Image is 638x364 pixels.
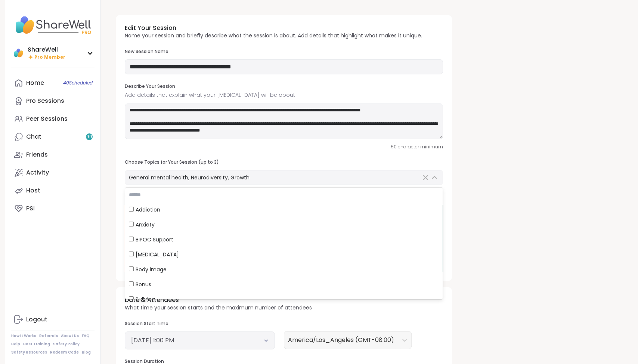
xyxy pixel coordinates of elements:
[129,281,134,286] input: Bonus
[13,47,25,59] img: ShareWell
[421,173,430,182] button: Clear Selected
[26,204,35,213] div: PSI
[129,237,134,241] input: BIPOC Support
[82,350,91,355] a: Blog
[125,32,422,40] p: Name your session and briefly describe what the session is about. Add details that highlight what...
[129,266,134,271] input: Body image
[82,333,90,339] a: FAQ
[125,159,443,166] h3: Choose Topics for Your Session (up to 3)
[136,281,151,288] span: Bonus
[26,151,48,159] div: Friends
[26,169,49,177] div: Activity
[11,333,36,339] a: How It Works
[136,266,167,273] span: Body image
[125,49,443,55] h3: New Session Name
[129,207,134,212] input: Addiction
[125,304,312,312] p: What time your session starts and the maximum number of attendees
[26,97,64,105] div: Pro Sessions
[11,128,95,146] a: Chat99
[125,24,422,32] h3: Edit Your Session
[11,110,95,128] a: Peer Sessions
[391,144,443,150] span: 50 character minimum
[11,12,95,38] img: ShareWell Nav Logo
[26,115,68,123] div: Peer Sessions
[11,182,95,200] a: Host
[11,311,95,328] a: Logout
[53,342,80,347] a: Safety Policy
[23,342,50,347] a: Host Training
[136,221,155,228] span: Anxiety
[129,296,134,301] input: Bullying
[11,92,95,110] a: Pro Sessions
[129,222,134,226] input: Anxiety
[136,251,179,258] span: [MEDICAL_DATA]
[136,236,173,243] span: BIPOC Support
[86,134,92,140] span: 99
[11,146,95,164] a: Friends
[125,83,443,90] h3: Describe Your Session
[34,54,65,61] span: Pro Member
[26,186,40,195] div: Host
[136,206,160,213] span: Addiction
[129,174,250,181] span: General mental health, Neurodiversity, Growth
[125,194,199,200] h3: Select a Cover Image (optional)
[125,205,443,272] img: New Image
[39,333,58,339] a: Referrals
[11,350,47,355] a: Safety Resources
[28,46,65,54] div: ShareWell
[11,74,95,92] a: Home40Scheduled
[125,321,275,327] h3: Session Start Time
[26,79,44,87] div: Home
[26,315,47,324] div: Logout
[11,342,20,347] a: Help
[136,296,155,303] span: Bullying
[131,336,269,345] button: [DATE] 1:00 PM
[61,333,79,339] a: About Us
[129,252,134,256] input: [MEDICAL_DATA]
[26,133,41,141] div: Chat
[125,91,443,99] span: Add details that explain what your [MEDICAL_DATA] will be about
[125,296,312,304] h3: Date & Attendees
[50,350,79,355] a: Redeem Code
[11,164,95,182] a: Activity
[11,200,95,218] a: PSI
[63,80,93,86] span: 40 Scheduled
